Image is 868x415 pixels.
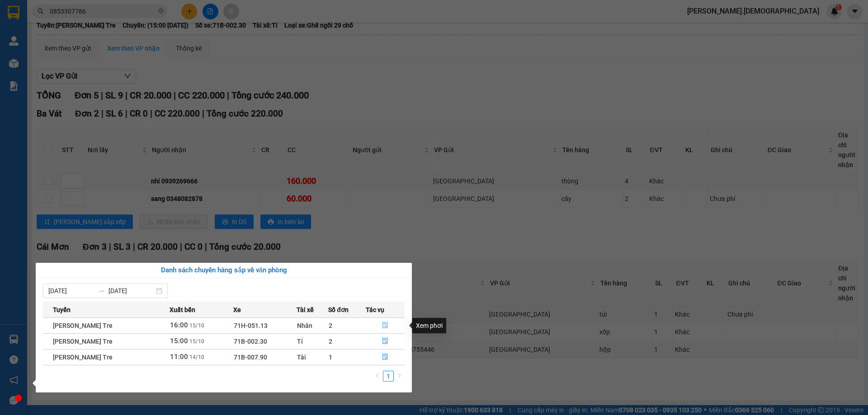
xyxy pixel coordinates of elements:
div: Xem phơi [412,318,446,333]
div: Danh sách chuyến hàng sắp về văn phòng [43,265,405,276]
span: 15/10 [189,322,204,329]
span: [PERSON_NAME] Tre [53,322,113,329]
span: 1 [329,354,332,361]
span: 16:00 [170,321,188,329]
span: [PERSON_NAME] Tre [53,354,113,361]
span: 15:00 [170,337,188,345]
button: file-done [366,350,405,364]
a: 1 [383,371,393,381]
span: file-done [382,354,388,361]
span: swap-right [98,287,105,294]
span: 14/10 [189,354,204,360]
span: 71B-002.30 [234,338,267,345]
span: 2 [329,338,332,345]
span: to [98,287,105,294]
input: Từ ngày [48,286,94,296]
span: Tác vụ [366,305,384,315]
div: Tài [297,352,328,362]
span: left [375,373,380,378]
span: 15/10 [189,338,204,345]
span: Xuất bến [170,305,195,315]
span: file-done [382,322,388,329]
span: Tuyến [53,305,71,315]
span: Xe [233,305,241,315]
li: 1 [383,371,394,382]
span: [PERSON_NAME] Tre [53,338,113,345]
input: Đến ngày [108,286,154,296]
span: right [396,373,402,378]
li: Next Page [394,371,405,382]
li: Previous Page [372,371,383,382]
span: 11:00 [170,353,188,361]
button: left [372,371,383,382]
div: Nhân [297,321,328,331]
span: 71H-051.13 [234,322,268,329]
span: file-done [382,338,388,345]
button: file-done [366,334,405,349]
span: Số đơn [328,305,349,315]
button: right [394,371,405,382]
span: 2 [329,322,332,329]
span: Tài xế [297,305,314,315]
span: 71B-007.90 [234,354,267,361]
div: Tí [297,336,328,346]
button: file-done [366,318,405,333]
